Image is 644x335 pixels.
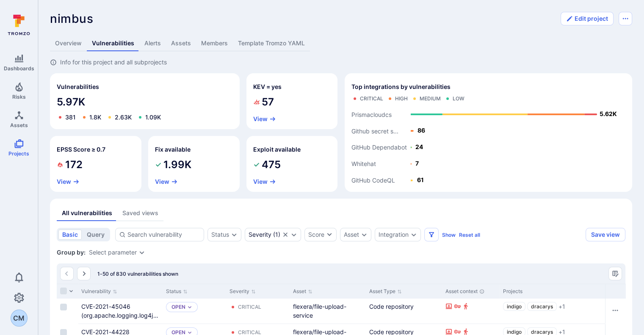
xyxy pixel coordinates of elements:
button: Expand dropdown [410,231,417,238]
div: Score [308,230,324,239]
svg: Top integrations by vulnerabilities bar [351,105,625,185]
div: Cell for Vulnerability [78,299,163,324]
a: 1.09K [145,114,161,121]
span: 1-50 of 830 vulnerabilities shown [97,271,178,277]
div: Cell for Severity [226,299,290,324]
div: Top integrations by vulnerabilities [345,73,633,192]
span: Select all rows [60,288,67,294]
button: query [83,230,108,240]
span: Projects [8,150,29,157]
button: Sort by Vulnerability [81,288,117,295]
a: Alerts [139,36,166,51]
div: Asset context [445,288,496,295]
div: Cell for Status [163,299,226,324]
button: Go to the next page [77,267,91,280]
button: Reset all [459,232,480,238]
span: Select row [60,304,67,310]
div: grouping parameters [89,249,145,256]
button: Sort by Asset [293,288,312,295]
a: 381 [65,114,76,121]
button: Row actions menu [608,304,622,317]
a: dracarys [527,302,557,311]
span: 5.97K [57,95,233,109]
span: Info for this project and all subprojects [60,58,167,66]
a: 2.63K [115,114,132,121]
text: 5.62K [600,110,617,117]
a: Overview [50,36,87,51]
span: 1.99K [163,158,191,172]
button: Show [442,232,456,238]
div: Projects [503,288,610,295]
a: Assets [166,36,196,51]
div: Cell for Asset context [442,299,500,324]
div: All vulnerabilities [62,209,112,217]
button: Sort by Severity [229,288,256,295]
button: Edit project [561,12,614,25]
a: indigo [503,302,525,311]
h2: KEV = yes [253,83,282,91]
button: View [253,116,276,122]
input: Search vulnerability [127,230,200,239]
div: Chandra Mohan Vurubindi [11,310,28,327]
div: Severity [249,231,271,238]
span: indigo [507,329,522,335]
button: Integration [379,231,409,238]
button: Sort by Status [166,288,188,295]
span: Group by: [57,248,86,257]
text: Prismacloudcs [351,111,392,118]
text: 24 [415,143,423,150]
a: Template Tromzo YAML [233,36,310,51]
span: Vulnerabilities [57,83,99,91]
div: Automatically discovered context associated with the asset [479,289,484,294]
span: 172 [65,158,83,172]
span: 57 [262,95,274,109]
div: Project tabs [50,36,632,51]
span: 475 [262,158,281,172]
button: Manage columns [608,267,622,280]
div: ( 1 ) [249,231,280,238]
div: Cell for selection [57,299,78,324]
button: Filters [424,228,439,241]
span: dracarys [531,303,553,310]
text: 7 [415,160,419,167]
button: Expand dropdown [187,330,192,335]
div: Vulnerabilities [50,73,240,129]
button: Status [211,231,229,238]
h2: EPSS Score ≥ 0.7 [57,145,105,154]
text: Github secret s... [351,127,398,135]
button: View [253,178,276,185]
div: Code repository [369,302,439,311]
span: dracarys [531,329,553,335]
button: Clear selection [282,231,289,238]
a: 1.8K [89,114,101,121]
h2: Exploit available [253,145,301,154]
button: Asset [344,231,359,238]
button: Expand dropdown [187,305,192,310]
button: Expand dropdown [290,231,297,238]
button: View [57,178,80,185]
span: Top integrations by vulnerabilities [351,83,451,91]
button: View [155,178,178,185]
text: GitHub CodeQL [351,177,395,184]
button: Score [304,228,337,241]
span: indigo [507,303,522,310]
button: Select parameter [89,249,137,256]
button: Severity(1) [249,231,280,238]
text: GitHub Dependabot [351,144,407,151]
button: basic [58,230,82,240]
span: Assets [10,122,28,128]
button: Open [171,304,185,310]
div: Cell for [605,299,625,324]
div: assets tabs [57,205,625,221]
